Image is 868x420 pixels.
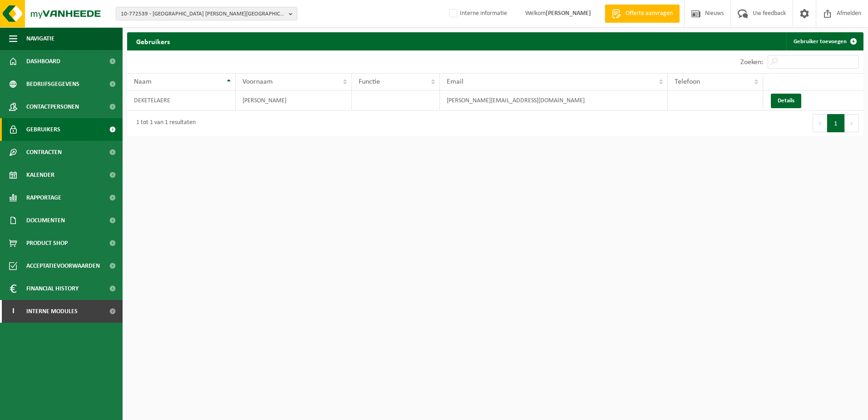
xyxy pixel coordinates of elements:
[127,90,236,110] td: DEKETELAERE
[132,115,196,131] div: 1 tot 1 van 1 resultaten
[127,32,179,50] h2: Gebruikers
[26,73,79,95] span: Bedrijfsgegevens
[121,7,285,21] span: 10-772539 - [GEOGRAPHIC_DATA] [PERSON_NAME][GEOGRAPHIC_DATA]
[26,95,79,118] span: Contactpersonen
[9,300,17,323] span: I
[26,164,54,186] span: Kalender
[605,5,680,23] a: Offerte aanvragen
[447,7,507,20] label: Interne informatie
[827,114,845,132] button: 1
[26,27,54,50] span: Navigatie
[813,114,827,132] button: Previous
[675,78,700,85] span: Telefoon
[786,32,863,50] a: Gebruiker toevoegen
[134,78,152,85] span: Naam
[26,300,78,323] span: Interne modules
[447,78,464,85] span: Email
[26,118,60,141] span: Gebruikers
[26,255,100,277] span: Acceptatievoorwaarden
[546,10,591,17] strong: [PERSON_NAME]
[740,59,763,66] label: Zoeken:
[623,9,675,18] span: Offerte aanvragen
[26,141,62,164] span: Contracten
[26,232,68,255] span: Product Shop
[440,90,668,110] td: [PERSON_NAME][EMAIL_ADDRESS][DOMAIN_NAME]
[236,90,352,110] td: [PERSON_NAME]
[771,94,801,108] a: Details
[359,78,380,85] span: Functie
[26,50,60,73] span: Dashboard
[116,7,297,20] button: 10-772539 - [GEOGRAPHIC_DATA] [PERSON_NAME][GEOGRAPHIC_DATA]
[26,209,65,232] span: Documenten
[242,78,273,85] span: Voornaam
[26,277,79,300] span: Financial History
[26,186,61,209] span: Rapportage
[845,114,859,132] button: Next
